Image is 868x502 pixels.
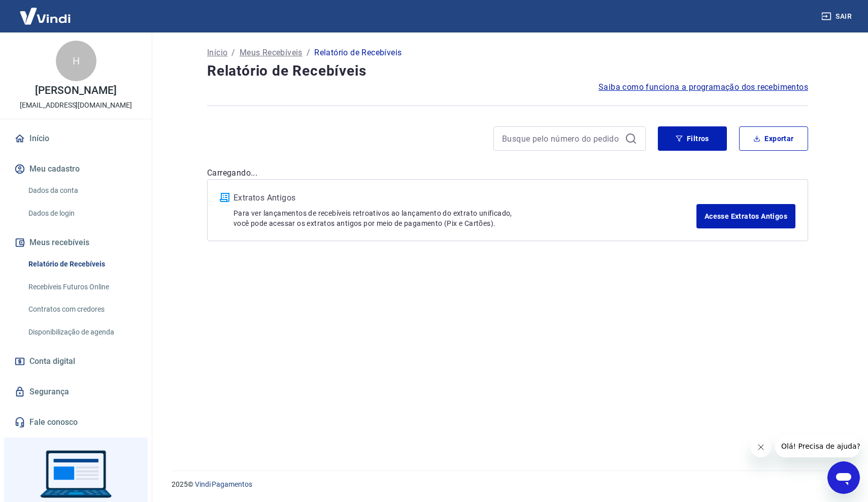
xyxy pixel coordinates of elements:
button: Filtros [658,126,727,151]
a: Acesse Extratos Antigos [696,204,795,228]
p: / [231,47,235,59]
p: Para ver lançamentos de recebíveis retroativos ao lançamento do extrato unificado, você pode aces... [233,208,696,228]
p: Carregando... [207,167,808,179]
button: Sair [819,7,856,26]
p: [EMAIL_ADDRESS][DOMAIN_NAME] [20,100,132,111]
button: Exportar [739,126,808,151]
h4: Relatório de Recebíveis [207,61,808,81]
p: Extratos Antigos [233,192,696,204]
img: ícone [220,193,229,202]
iframe: Mensagem da empresa [775,435,860,457]
a: Vindi Pagamentos [195,480,252,488]
p: 2025 © [172,479,844,490]
a: Conta digital [12,350,140,373]
a: Início [207,47,227,59]
a: Segurança [12,381,140,403]
p: Relatório de Recebíveis [314,47,402,59]
p: [PERSON_NAME] [35,85,116,96]
button: Meu cadastro [12,158,140,180]
span: Conta digital [29,354,75,369]
div: H [56,41,96,81]
a: Meus Recebíveis [240,47,303,59]
a: Saiba como funciona a programação dos recebimentos [598,81,808,93]
a: Contratos com credores [24,299,140,320]
button: Meus recebíveis [12,231,140,254]
p: / [307,47,310,59]
input: Busque pelo número do pedido [502,131,621,146]
a: Disponibilização de agenda [24,322,140,343]
a: Recebíveis Futuros Online [24,277,140,297]
a: Dados de login [24,203,140,224]
span: Olá! Precisa de ajuda? [6,7,85,15]
iframe: Fechar mensagem [751,437,771,457]
a: Dados da conta [24,180,140,201]
iframe: Botão para abrir a janela de mensagens [827,461,860,494]
a: Fale conosco [12,411,140,433]
img: Vindi [12,1,78,31]
a: Início [12,127,140,150]
a: Relatório de Recebíveis [24,254,140,275]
